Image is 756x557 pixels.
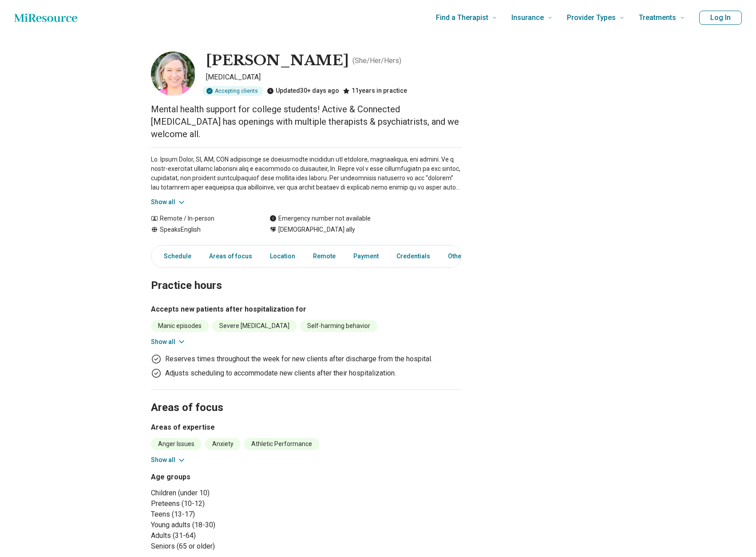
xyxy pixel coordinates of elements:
[443,247,475,265] a: Other
[202,86,263,96] div: Accepting clients
[153,247,197,265] a: Schedule
[151,214,252,223] div: Remote / In-person
[151,51,195,96] img: Emily Young, Psychiatrist
[151,304,462,315] h3: Accepts new patients after hospitalization for
[151,438,202,450] li: Anger Issues
[206,72,462,83] p: [MEDICAL_DATA]
[300,320,377,332] li: Self-harming behavior
[343,86,407,96] div: 11 years in practice
[265,247,301,265] a: Location
[269,214,371,223] div: Emergency number not available
[151,257,462,293] h2: Practice hours
[699,11,742,25] button: Log In
[151,541,303,552] li: Seniors (65 or older)
[639,12,676,24] span: Treatments
[151,337,186,347] button: Show all
[308,247,341,265] a: Remote
[151,225,252,234] div: Speaks English
[151,320,209,332] li: Manic episodes
[511,12,544,24] span: Insurance
[436,12,488,24] span: Find a Therapist
[151,498,303,509] li: Preteens (10-12)
[151,455,186,465] button: Show all
[151,509,303,520] li: Teens (13-17)
[151,379,462,415] h2: Areas of focus
[267,86,339,96] div: Updated 30+ days ago
[204,247,257,265] a: Areas of focus
[14,9,77,27] a: Home page
[278,225,355,234] span: [DEMOGRAPHIC_DATA] ally
[151,422,462,433] h3: Areas of expertise
[212,320,297,332] li: Severe [MEDICAL_DATA]
[352,55,401,66] p: ( She/Her/Hers )
[151,472,303,482] h3: Age groups
[165,368,396,379] p: Adjusts scheduling to accommodate new clients after their hospitalization.
[151,198,186,207] button: Show all
[391,247,435,265] a: Credentials
[151,155,462,192] p: Lo. Ipsum Dolor, SI, AM, CON adipiscinge se doeiusmodte incididun utl etdolore, magnaaliqua, eni ...
[205,438,241,450] li: Anxiety
[206,51,349,70] h1: [PERSON_NAME]
[151,488,303,498] li: Children (under 10)
[348,247,384,265] a: Payment
[151,103,462,140] p: Mental health support for college students! Active & Connected [MEDICAL_DATA] has openings with m...
[244,438,319,450] li: Athletic Performance
[165,354,432,364] p: Reserves times throughout the week for new clients after discharge from the hospital.
[567,12,616,24] span: Provider Types
[151,520,303,530] li: Young adults (18-30)
[151,530,303,541] li: Adults (31-64)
